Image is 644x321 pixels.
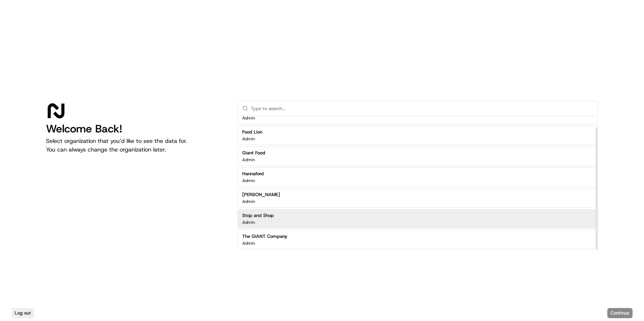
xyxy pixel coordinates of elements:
h1: Welcome Back! [46,122,226,135]
p: Admin [242,199,255,204]
h2: The GIANT Company [242,233,287,240]
h2: Stop and Shop [242,212,274,219]
p: Select organization that you’d like to see the data for. You can always change the organization l... [46,137,226,154]
h2: [PERSON_NAME] [242,191,280,198]
div: Suggestions [238,103,598,251]
p: Admin [242,157,255,163]
h2: Hannaford [242,171,264,177]
h2: Giant Food [242,150,265,156]
p: Admin [242,115,255,121]
p: Admin [242,136,255,142]
p: Admin [242,220,255,225]
p: Admin [242,240,255,246]
h2: Food Lion [242,129,262,135]
input: Type to search... [251,101,593,116]
button: Log out [11,308,34,318]
p: Admin [242,178,255,184]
